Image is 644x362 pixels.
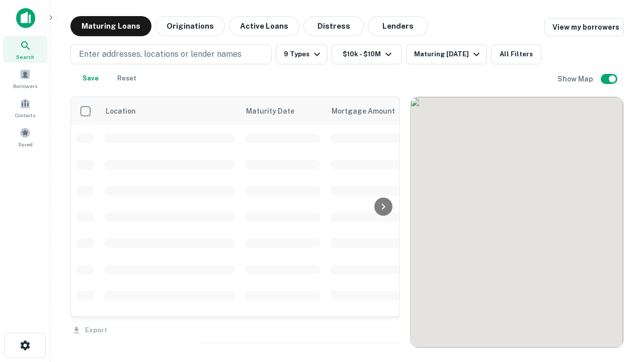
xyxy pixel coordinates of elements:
span: Maturity Date [246,105,307,117]
iframe: Chat Widget [594,282,644,330]
span: Saved [18,140,33,148]
span: Mortgage Amount [332,105,408,117]
button: Reset [111,68,143,88]
div: Maturing [DATE] [414,48,482,60]
span: Location [105,105,136,117]
button: Distress [303,16,364,36]
button: All Filters [491,44,541,64]
a: Borrowers [3,65,47,92]
button: Save your search to get updates of matches that match your search criteria. [74,68,107,88]
th: Mortgage Amount [326,97,436,125]
p: Enter addresses, locations or lender names [79,48,242,60]
button: Maturing Loans [70,16,151,36]
span: Borrowers [13,82,37,90]
div: 0 0 [411,97,623,347]
img: capitalize-icon.png [16,8,35,28]
span: Search [16,53,34,61]
button: Enter addresses, locations or lender names [70,44,272,64]
button: Maturing [DATE] [406,44,487,64]
th: Location [99,97,240,125]
button: Active Loans [229,16,299,36]
button: $10k - $10M [332,44,402,64]
span: Contacts [15,111,35,119]
h6: Show Map [557,73,595,84]
th: Maturity Date [240,97,326,125]
a: Saved [3,123,47,150]
a: Search [3,36,47,63]
button: Originations [155,16,225,36]
a: View my borrowers [544,18,624,36]
button: 9 Types [276,44,328,64]
a: Contacts [3,94,47,121]
button: Lenders [368,16,428,36]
